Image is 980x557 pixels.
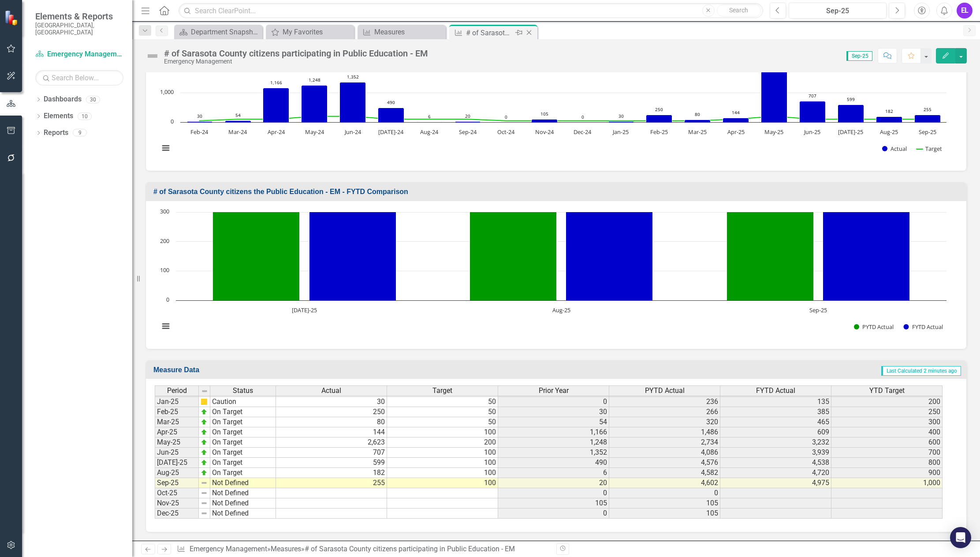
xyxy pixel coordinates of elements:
img: zOikAAAAAElFTkSuQmCC [201,469,208,476]
div: 10 [78,112,92,120]
td: 0 [498,508,609,519]
td: On Target [210,437,276,448]
img: zOikAAAAAElFTkSuQmCC [201,408,208,415]
td: 50 [387,407,498,417]
text: 707 [809,93,816,99]
td: On Target [210,427,276,437]
path: Jul-25, 599. Actual. [838,105,864,122]
div: # of Sarasota County citizens participating in Public Education - EM [466,27,513,38]
div: Chart. Highcharts interactive chart. [155,30,958,162]
h3: # of Sarasota County citizens the Public Education - EM - FYTD Comparison [153,188,962,196]
span: FYTD Actual [756,387,795,395]
td: Feb-25 [155,407,199,417]
path: Jan-25, 30. Actual. [608,121,634,122]
path: Jun-25, 707. Actual. [800,101,826,122]
td: Sep-25 [155,478,199,488]
text: Jun-24 [344,128,361,136]
td: 3,939 [720,448,831,458]
td: Apr-25 [155,427,199,437]
path: Aug-25, 182. Actual. [876,116,902,122]
path: Sep-25, 255. Actual. [915,115,941,122]
td: Jun-25 [155,448,199,458]
td: 400 [831,427,943,437]
span: Status [233,387,253,395]
div: My Favorites [283,26,352,37]
text: 80 [695,111,700,117]
div: Measures [374,26,443,37]
img: 8DAGhfEEPCf229AAAAAElFTkSuQmCC [201,510,208,517]
span: Target [432,387,452,395]
td: 20 [498,478,609,488]
td: 465 [720,417,831,427]
td: 80 [276,417,387,427]
small: [GEOGRAPHIC_DATA], [GEOGRAPHIC_DATA] [35,22,123,36]
button: EL [957,3,973,19]
td: 599 [276,458,387,468]
td: 707 [276,448,387,458]
td: 1,352 [498,448,609,458]
a: Elements [44,111,73,121]
div: Chart. Highcharts interactive chart. [155,208,958,340]
td: 609 [720,427,831,437]
td: 300 [831,417,943,427]
img: Not Defined [145,49,160,63]
td: 30 [276,397,387,407]
a: Emergency Management [190,545,267,553]
img: zOikAAAAAElFTkSuQmCC [201,439,208,446]
span: Actual [321,387,341,395]
td: 490 [498,458,609,468]
td: 4,538 [720,458,831,468]
text: 6 [428,113,431,120]
img: 8DAGhfEEPCf229AAAAAElFTkSuQmCC [201,500,208,507]
button: Show Actual [882,145,907,153]
text: [DATE]-25 [838,128,863,136]
svg: Interactive chart [155,208,951,340]
td: 800 [831,458,943,468]
path: Feb-25, 250. Actual. [646,115,672,122]
text: [DATE]-24 [378,128,404,136]
div: Open Intercom Messenger [950,527,971,548]
text: 1,000 [160,88,174,96]
td: 4,720 [720,468,831,478]
td: Oct-25 [155,488,199,498]
button: Show FYTD Actual [904,323,943,331]
td: Aug-25 [155,468,199,478]
td: On Target [210,458,276,468]
div: 9 [73,129,87,137]
td: 4,602 [609,478,720,488]
td: 0 [609,488,720,498]
path: Nov-24, 105. Actual. [532,119,558,122]
td: Nov-25 [155,498,199,508]
span: Period [167,387,187,395]
text: 1,166 [270,79,282,86]
td: 50 [387,397,498,407]
td: 100 [387,478,498,488]
span: Elements & Reports [35,11,123,22]
input: Search Below... [35,70,123,86]
img: zOikAAAAAElFTkSuQmCC [201,429,208,436]
button: View chart menu, Chart [160,320,172,333]
img: 8DAGhfEEPCf229AAAAAElFTkSuQmCC [201,479,208,486]
text: May-25 [764,128,783,136]
path: Feb-24, 30. Actual. [187,121,213,122]
button: View chart menu, Chart [160,142,172,154]
td: 105 [498,498,609,508]
div: Department Snapshot [191,26,260,37]
a: Emergency Management [35,49,123,60]
div: 30 [86,96,100,103]
td: 266 [609,407,720,417]
path: Mar-25, 80. Actual. [685,120,711,122]
td: 600 [831,437,943,448]
text: 490 [387,99,395,105]
text: 0 [505,114,507,120]
path: Jun-24, 1,352. Actual. [340,82,366,122]
td: 144 [276,427,387,437]
text: 200 [160,237,169,245]
td: 1,486 [609,427,720,437]
td: 100 [387,468,498,478]
td: [DATE]-25 [155,458,199,468]
td: Jan-25 [155,397,199,407]
span: Prior Year [539,387,569,395]
text: 1,248 [309,77,320,83]
text: [DATE]-25 [292,306,317,314]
